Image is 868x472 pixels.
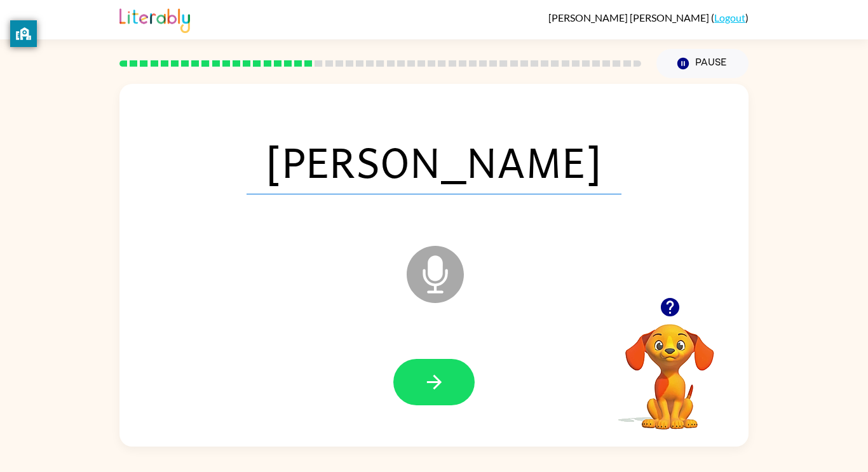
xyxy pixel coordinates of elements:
video: Your browser must support playing .mp4 files to use Literably. Please try using another browser. [606,304,733,431]
span: [PERSON_NAME] [247,128,621,194]
a: Logout [714,11,745,24]
button: privacy banner [10,20,37,47]
img: Literably [119,5,190,33]
button: Pause [656,49,749,78]
div: ( ) [548,11,749,24]
span: [PERSON_NAME] [PERSON_NAME] [548,11,711,24]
